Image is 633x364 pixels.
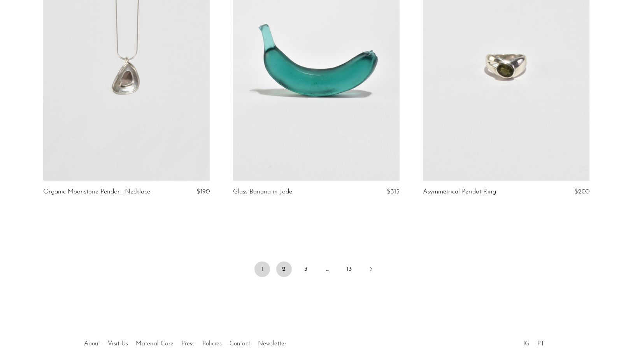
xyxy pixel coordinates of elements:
span: … [320,261,335,277]
a: PT [537,341,544,347]
a: About [84,341,100,347]
a: Press [181,341,195,347]
a: IG [523,341,530,347]
a: Glass Banana in Jade [233,188,292,195]
a: Asymmetrical Peridot Ring [423,188,496,195]
a: 2 [276,261,292,277]
a: Organic Moonstone Pendant Necklace [43,188,150,195]
a: Visit Us [108,341,128,347]
a: Material Care [136,341,174,347]
span: $315 [387,188,400,195]
span: 1 [254,261,270,277]
a: Contact [230,341,250,347]
a: 3 [298,261,314,277]
ul: Social Medias [519,334,548,349]
ul: Quick links [80,334,290,349]
span: $200 [574,188,589,195]
a: 13 [342,261,357,277]
span: $190 [196,188,210,195]
a: Policies [202,341,222,347]
a: Next [363,261,379,279]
